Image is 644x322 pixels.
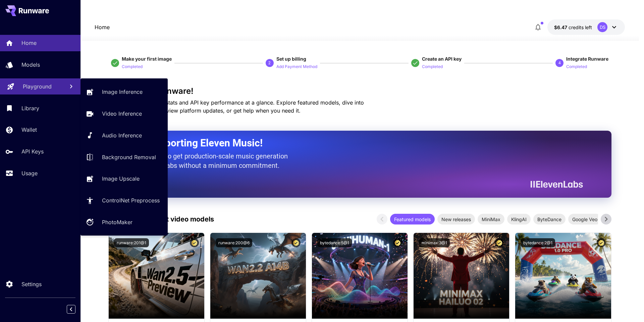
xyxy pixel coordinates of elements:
p: Models [21,61,40,69]
span: $6.47 [554,24,569,30]
p: PhotoMaker [102,218,132,226]
span: MiniMax [478,216,504,223]
span: Set up billing [276,56,306,62]
p: Image Upscale [102,175,140,183]
img: alt [312,233,408,319]
a: Audio Inference [80,127,168,144]
p: Settings [21,280,42,288]
div: Collapse sidebar [72,303,80,315]
button: bytedance:2@1 [521,238,555,247]
button: runware:200@6 [216,238,252,247]
button: Certified Model – Vetted for best performance and includes a commercial license. [291,238,301,247]
p: Library [21,104,39,112]
p: Completed [422,64,443,70]
span: Google Veo [568,216,601,223]
span: New releases [437,216,475,223]
p: ControlNet Preprocess [102,196,160,204]
button: minimax:3@1 [419,238,450,247]
a: ControlNet Preprocess [80,192,168,209]
img: alt [109,233,204,319]
button: runware:201@1 [114,238,149,247]
span: Create an API key [422,56,462,62]
p: The only way to get production-scale music generation from Eleven Labs without a minimum commitment. [125,151,293,170]
p: 2 [268,60,271,66]
a: Background Removal [80,149,168,165]
img: alt [414,233,509,319]
p: Home [95,23,110,31]
span: Integrate Runware [566,56,608,62]
img: alt [210,233,306,319]
button: Collapse sidebar [67,305,75,314]
p: Home [21,39,37,47]
p: Usage [21,169,38,177]
h3: Welcome to Runware! [108,86,611,96]
p: Image Inference [102,88,143,96]
p: Wallet [21,126,37,134]
p: Completed [122,64,143,70]
span: Check out your usage stats and API key performance at a glance. Explore featured models, dive int... [108,99,364,114]
p: Audio Inference [102,131,142,139]
p: API Keys [21,147,44,155]
p: Playground [23,82,52,90]
span: Make your first image [122,56,172,62]
div: DS [597,22,607,32]
img: alt [515,233,611,319]
button: Certified Model – Vetted for best performance and includes a commercial license. [190,238,199,247]
p: Background Removal [102,153,156,161]
span: KlingAI [507,216,531,223]
a: PhotoMaker [80,214,168,231]
button: Certified Model – Vetted for best performance and includes a commercial license. [495,238,504,247]
a: Image Inference [80,84,168,100]
div: $6.47194 [554,24,592,31]
button: $6.47194 [547,19,625,35]
h2: Now Supporting Eleven Music! [125,137,578,149]
a: Image Upscale [80,171,168,187]
span: credits left [569,24,592,30]
p: Completed [566,64,587,70]
a: Video Inference [80,106,168,122]
p: Add Payment Method [276,64,317,70]
nav: breadcrumb [95,23,110,31]
p: Video Inference [102,110,142,118]
span: Featured models [390,216,435,223]
span: ByteDance [533,216,566,223]
button: bytedance:5@1 [317,238,352,247]
p: 4 [558,60,561,66]
button: Certified Model – Vetted for best performance and includes a commercial license. [597,238,606,247]
button: Certified Model – Vetted for best performance and includes a commercial license. [393,238,402,247]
